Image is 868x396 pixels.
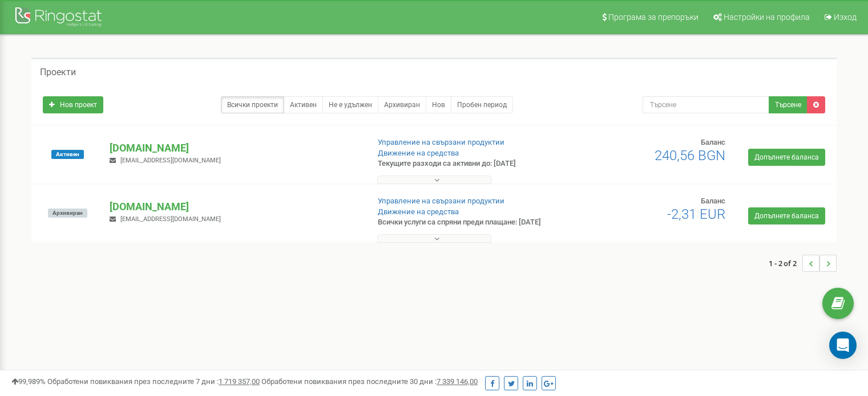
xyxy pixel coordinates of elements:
span: Архивиран [48,209,87,218]
p: Всички услуги са спряни преди плащане: [DATE] [378,217,560,228]
span: Изход [834,13,857,22]
span: 1 - 2 of 2 [769,255,802,272]
p: [DOMAIN_NAME] [110,199,359,214]
a: Пробен период [451,96,513,113]
span: [EMAIL_ADDRESS][DOMAIN_NAME] [120,215,221,223]
a: Допълнете баланса [748,149,825,166]
span: Баланс [701,197,725,205]
button: Търсене [769,96,808,113]
h5: Проекти [40,67,76,77]
a: Управление на свързани продуктии [378,197,504,205]
p: Текущите разходи са активни до: [DATE] [378,158,560,169]
span: Баланс [701,138,725,146]
a: Всички проекти [221,96,284,113]
a: Движение на средства [378,149,459,157]
span: [EMAIL_ADDRESS][DOMAIN_NAME] [120,157,221,164]
span: 240,56 BGN [655,148,725,164]
div: Open Intercom Messenger [829,332,857,359]
span: Активен [51,150,84,159]
span: 99,989% [11,377,46,386]
a: Нов проект [43,96,103,113]
span: Обработени повиквания през последните 30 дни : [261,377,478,386]
span: Настройки на профила [724,13,810,22]
a: Движение на средства [378,207,459,216]
a: Допълнете баланса [748,207,825,224]
input: Търсене [643,96,769,113]
span: Обработени повиквания през последните 7 дни : [47,377,260,386]
a: Не е удължен [322,96,378,113]
nav: ... [769,243,837,283]
span: -2,31 EUR [667,206,725,222]
a: Нов [426,96,451,113]
p: [DOMAIN_NAME] [110,141,359,156]
u: 7 339 146,00 [437,377,478,386]
a: Активен [284,96,323,113]
a: Управление на свързани продуктии [378,138,504,146]
a: Архивиран [378,96,426,113]
u: 1 719 357,00 [219,377,260,386]
span: Програма за препоръки [608,13,699,22]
